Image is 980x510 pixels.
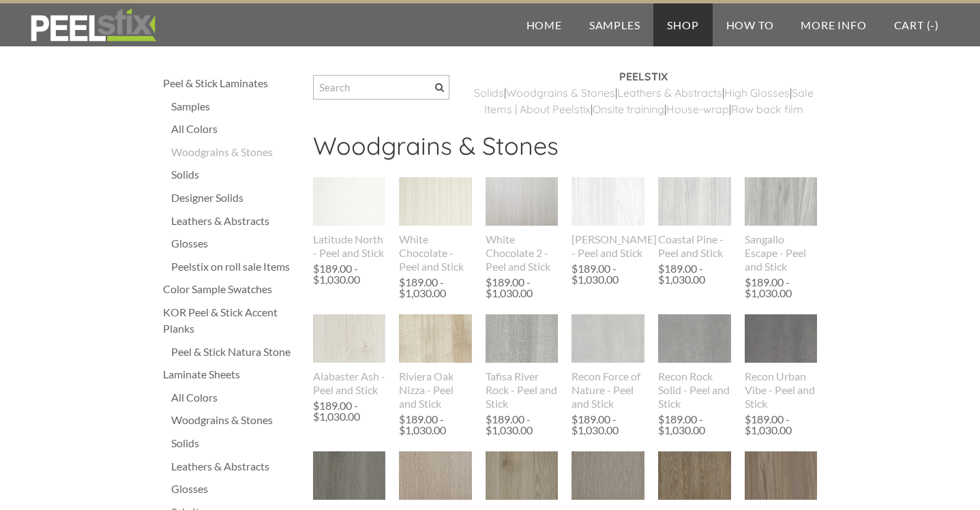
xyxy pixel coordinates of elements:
a: Recon Rock Solid - Peel and Stick [658,314,731,410]
img: s832171791223022656_p580_i1_w400.jpeg [571,451,644,500]
div: $189.00 - $1,030.00 [658,414,728,436]
h2: Woodgrains & Stones [313,131,818,170]
div: Recon Force of Nature - Peel and Stick [571,370,644,410]
a: [PERSON_NAME] - Peel and Stick [571,177,644,259]
a: Glosses [171,235,299,252]
a: Glosses [171,481,299,497]
a: Laminate Sheets [163,366,299,382]
a: Solids [171,435,299,451]
div: $189.00 - $1,030.00 [486,414,555,436]
a: ​Solids [474,86,504,100]
a: Recon Force of Nature - Peel and Stick [571,314,644,410]
div: Recon Rock Solid - Peel and Stick [658,370,731,410]
a: Home [513,3,576,46]
a: All Colors [171,121,299,137]
img: s832171791223022656_p588_i1_w400.jpeg [399,177,472,226]
span: | [591,102,593,116]
div: $189.00 - $1,030.00 [399,277,469,299]
div: $189.00 - $1,030.00 [313,400,383,422]
img: s832171791223022656_p847_i1_w716.png [658,155,731,249]
a: All Colors [171,389,299,406]
img: s832171791223022656_p691_i2_w640.jpeg [399,314,472,363]
div: Coastal Pine - Peel and Stick [658,232,731,260]
img: REFACE SUPPLIES [27,8,159,42]
span: | [790,86,792,100]
img: s832171791223022656_p893_i1_w1536.jpeg [745,300,818,378]
div: $189.00 - $1,030.00 [486,277,555,299]
a: Peel & Stick Natura Stone [171,344,299,360]
a: Shop [653,3,712,46]
div: $189.00 - $1,030.00 [571,263,641,285]
div: Woodgrains & Stones [171,412,299,428]
a: Alabaster Ash - Peel and Stick [313,314,386,396]
a: House-wrap [666,102,729,116]
a: Color Sample Swatches [163,281,299,297]
a: Raw back film [731,102,803,116]
img: s832171791223022656_p581_i1_w400.jpeg [313,177,386,226]
a: White Chocolate 2 - Peel and Stick [486,177,559,273]
a: Peelstix on roll sale Items [171,258,299,275]
a: More Info [787,3,880,46]
a: Latitude North - Peel and Stick [313,177,386,259]
a: Peel & Stick Laminates [163,75,299,91]
img: s832171791223022656_p779_i1_w640.jpeg [745,155,818,249]
div: Recon Urban Vibe - Peel and Stick [745,370,818,410]
div: Riviera Oak Nizza - Peel and Stick [399,370,472,410]
span: - [930,18,935,31]
div: $189.00 - $1,030.00 [313,263,383,285]
a: Recon Urban Vibe - Peel and Stick [745,314,818,410]
span: | [664,102,666,116]
img: s832171791223022656_p842_i1_w738.png [313,293,386,385]
a: Solids [171,166,299,183]
a: s [610,86,615,100]
img: s832171791223022656_p484_i1_w400.jpeg [658,451,731,500]
a: Cart (-) [880,3,953,46]
img: s832171791223022656_p793_i1_w640.jpeg [486,155,559,249]
span: | [722,86,724,100]
a: Sangallo Escape - Peel and Stick [745,177,818,273]
div: Latitude North - Peel and Stick [313,232,386,260]
div: Tafisa River Rock - Peel and Stick [486,370,559,410]
a: Samples [576,3,654,46]
a: High Glosses [724,86,790,100]
div: $189.00 - $1,030.00 [399,414,469,436]
a: White Chocolate - Peel and Stick [399,177,472,273]
input: Search [313,75,449,100]
a: Leathers & Abstract [617,86,717,100]
div: $189.00 - $1,030.00 [658,263,728,285]
a: s [717,86,722,100]
a: Riviera Oak Nizza - Peel and Stick [399,314,472,410]
img: s832171791223022656_p644_i1_w307.jpeg [485,314,559,363]
img: s832171791223022656_p841_i1_w690.png [571,153,644,251]
div: Alabaster Ash - Peel and Stick [313,370,386,397]
img: s832171791223022656_p482_i1_w400.jpeg [399,451,472,500]
a: Samples [171,98,299,115]
div: Sangallo Escape - Peel and Stick [745,232,818,273]
a: Tafisa River Rock - Peel and Stick [486,314,559,410]
a: KOR Peel & Stick Accent Planks [163,304,299,337]
a: Woodgrains & Stones [171,144,299,160]
a: Designer Solids [171,190,299,206]
div: [PERSON_NAME] - Peel and Stick [571,232,644,260]
a: Leathers & Abstracts [171,213,299,229]
div: White Chocolate - Peel and Stick [399,232,472,273]
span: | [729,102,731,116]
a: Leathers & Abstracts [171,458,299,475]
a: Woodgrains & Stone [506,86,610,100]
span: Search [435,83,444,92]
